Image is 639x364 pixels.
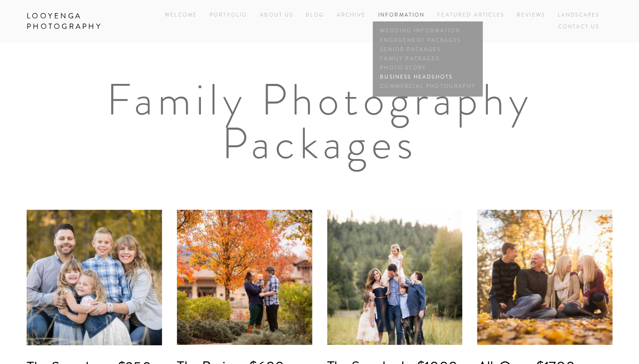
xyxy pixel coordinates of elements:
[177,210,312,345] img: LooyengaPhotography-0020-2.jpg
[77,78,563,165] h1: Family Photography Packages
[260,10,293,21] a: About Us
[558,21,599,33] a: Contact Us
[516,10,545,21] a: Reviews
[378,11,425,19] a: Information
[306,10,324,21] a: Blog
[337,10,366,21] a: Archive
[477,210,612,345] img: 7H9A5952.jpg
[20,9,153,34] a: Looyenga Photography
[378,27,477,36] a: Wedding Information
[210,11,247,19] a: Portfolio
[27,210,162,346] img: Emery_0011.jpg
[165,10,197,21] a: Welcome
[378,82,477,91] a: Commercial Photography
[327,210,463,345] img: LooyengaPhotography-0061.jpg
[378,63,477,73] a: Photo Story
[437,10,504,21] a: Featured Articles
[557,10,599,21] a: Landscapes
[378,45,477,54] a: Senior Packages
[378,73,477,82] a: Business Headshots
[378,54,477,63] a: Family Packages
[378,36,477,45] a: Engagement Packages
